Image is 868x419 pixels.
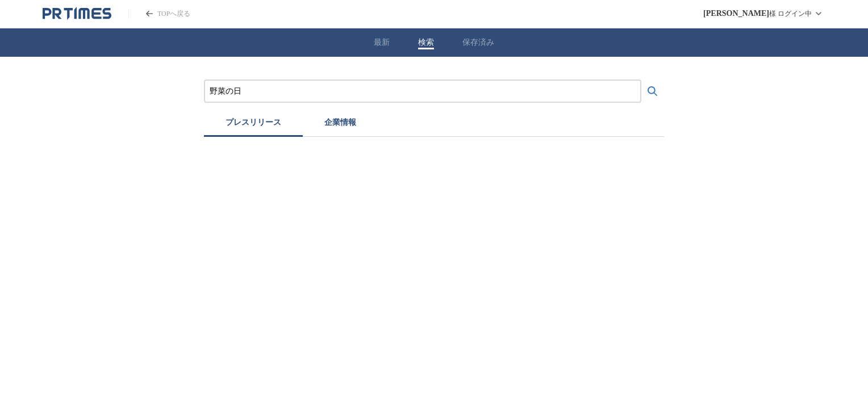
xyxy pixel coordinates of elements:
button: 企業情報 [303,112,378,137]
button: 最新 [374,37,390,48]
span: [PERSON_NAME] [703,9,769,18]
a: PR TIMESのトップページはこちら [43,7,111,20]
button: 検索 [418,37,434,48]
a: PR TIMESのトップページはこちら [128,9,190,19]
button: プレスリリース [204,112,303,137]
button: 検索する [641,80,664,103]
input: プレスリリースおよび企業を検索する [210,85,636,98]
button: 保存済み [462,37,494,48]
